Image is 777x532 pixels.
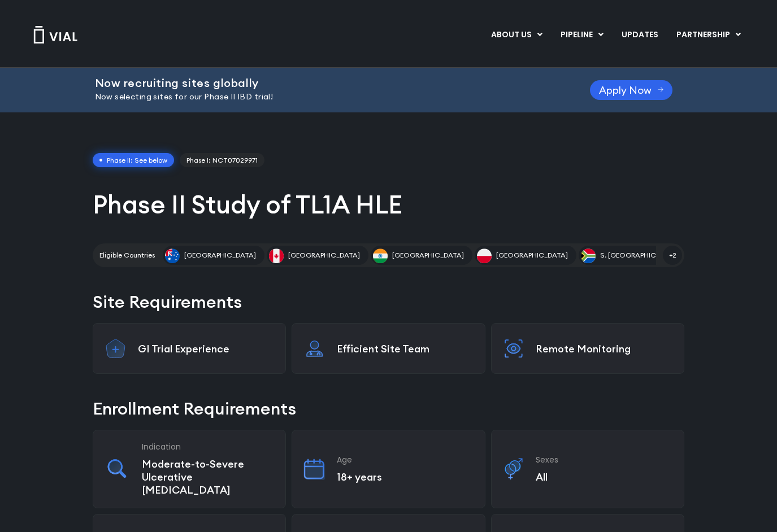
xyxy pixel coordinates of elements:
[93,188,684,221] h1: Phase II Study of TL1A HLE
[142,457,274,496] p: Moderate-to-Severe Ulcerative [MEDICAL_DATA]
[536,470,672,483] p: All
[180,153,264,168] a: Phase I: NCT07029971
[337,342,474,355] p: Efficient Site Team
[93,153,174,168] span: Phase II: See below
[477,248,492,263] img: Poland
[613,25,667,45] a: UPDATES
[95,77,562,89] h2: Now recruiting sites globally
[590,80,673,100] a: Apply Now
[95,91,562,103] p: Now selecting sites for our Phase II IBD trial!
[288,250,360,260] span: [GEOGRAPHIC_DATA]
[536,342,672,355] p: Remote Monitoring
[536,455,672,465] h3: Sexes
[337,470,474,483] p: 18+ years
[269,248,284,263] img: Canada
[552,25,612,45] a: PIPELINEMenu Toggle
[184,250,256,260] span: [GEOGRAPHIC_DATA]
[392,250,464,260] span: [GEOGRAPHIC_DATA]
[599,86,652,94] span: Apply Now
[581,248,596,263] img: S. Africa
[667,25,750,45] a: PARTNERSHIPMenu Toggle
[337,455,474,465] h3: Age
[138,342,275,355] p: GI Trial Experience
[373,248,388,263] img: India
[496,250,568,260] span: [GEOGRAPHIC_DATA]
[99,250,155,260] h2: Eligible Countries
[33,26,78,43] img: Vial Logo
[142,442,274,452] h3: Indication
[663,246,682,265] span: +2
[93,396,684,421] h2: Enrollment Requirements
[165,248,180,263] img: Australia
[93,290,684,314] h2: Site Requirements
[482,25,551,45] a: ABOUT USMenu Toggle
[600,250,680,260] span: S. [GEOGRAPHIC_DATA]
